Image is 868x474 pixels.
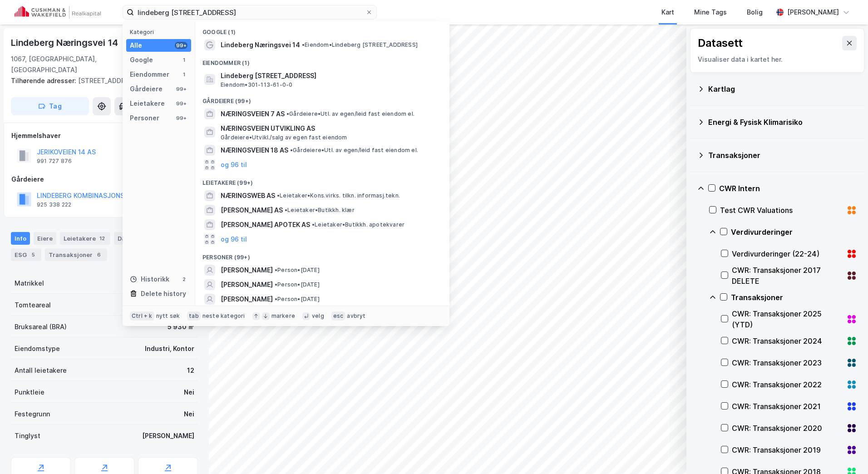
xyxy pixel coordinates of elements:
span: [PERSON_NAME] AS [221,205,283,216]
div: 5 930 ㎡ [168,321,194,332]
div: Tinglyst [15,430,40,441]
div: [PERSON_NAME] [787,7,839,18]
div: [PERSON_NAME] [142,430,194,441]
span: NÆRINGSVEIEN 7 AS [221,109,285,119]
button: og 96 til [221,159,247,170]
div: Visualiser data i kartet her. [698,54,857,65]
div: Bruksareal (BRA) [15,321,67,332]
span: [PERSON_NAME] [221,265,273,276]
span: • [312,221,315,228]
div: Kart [661,7,674,18]
div: 1 [180,71,187,78]
div: 99+ [175,114,187,122]
div: Test CWR Valuations [720,205,843,216]
div: CWR: Transaksjoner 2023 [732,357,843,368]
div: Lindeberg Næringsvei 14 [11,35,119,50]
div: esc [331,311,345,321]
div: Transaksjoner [708,150,857,161]
div: 2 [180,276,187,283]
div: 99+ [175,42,187,49]
div: Google (1) [195,21,449,38]
span: Leietaker • Butikkh. klær [285,207,355,214]
div: ESG [11,248,41,261]
img: cushman-wakefield-realkapital-logo.202ea83816669bd177139c58696a8fa1.svg [15,6,101,19]
div: CWR: Transaksjoner 2017 DELETE [732,265,843,286]
span: • [290,147,293,153]
div: tab [187,311,201,321]
div: Kartlag [708,84,857,94]
span: Gårdeiere • Utl. av egen/leid fast eiendom el. [286,110,414,118]
div: Eiendommer [130,69,169,80]
span: [PERSON_NAME] [221,294,273,305]
div: Eiendommer (1) [195,52,449,69]
div: Datasett [114,232,159,245]
div: CWR: Transaksjoner 2019 [732,444,843,455]
div: neste kategori [202,312,245,320]
div: CWR: Transaksjoner 2022 [732,379,843,390]
span: [PERSON_NAME] APOTEK AS [221,219,310,230]
div: Eiendomstype [15,343,60,354]
div: Delete history [141,288,186,299]
span: Lindeberg Næringsvei 14 [221,39,300,50]
div: CWR: Transaksjoner 2025 (YTD) [732,308,843,330]
div: 12 [98,234,107,243]
span: Eiendom • 301-113-61-0-0 [221,81,292,89]
span: Gårdeiere • Utl. av egen/leid fast eiendom el. [290,147,418,154]
div: Info [11,232,30,245]
input: Søk på adresse, matrikkel, gårdeiere, leietakere eller personer [134,5,365,19]
span: Eiendom • Lindeberg [STREET_ADDRESS] [302,41,418,49]
span: • [275,267,277,273]
span: • [275,281,277,288]
div: 12 [187,365,194,376]
div: 6 [94,250,104,259]
div: Historikk [130,274,169,285]
div: [STREET_ADDRESS] [11,75,191,86]
div: markere [271,312,295,320]
span: Lindeberg [STREET_ADDRESS] [221,70,439,81]
span: NÆRINGSWEB AS [221,190,275,201]
div: 99+ [175,100,187,107]
div: Kontrollprogram for chat [823,430,868,474]
div: Verdivurderinger (22-24) [732,248,843,259]
div: CWR: Transaksjoner 2024 [732,336,843,346]
div: Nei [184,409,194,420]
span: • [277,192,280,199]
span: NÆRINGSVEIEN UTVIKLING AS [221,123,439,134]
div: 99+ [175,85,187,93]
span: [PERSON_NAME] [221,279,273,290]
span: Gårdeiere • Utvikl./salg av egen fast eiendom [221,134,347,141]
div: velg [312,312,324,320]
iframe: Chat Widget [823,430,868,474]
div: Bolig [747,7,763,18]
div: Nei [184,387,194,398]
div: Personer (99+) [195,247,449,263]
div: Gårdeiere [130,84,163,94]
div: Tomteareal [15,300,51,311]
div: Antall leietakere [15,365,67,376]
div: Industri, Kontor [145,343,194,354]
span: Person • [DATE] [275,296,320,303]
div: Energi & Fysisk Klimarisiko [708,117,857,128]
div: Leietakere [130,98,165,109]
div: Transaksjoner [45,248,107,261]
div: Ctrl + k [130,311,154,321]
div: 1 [180,56,187,64]
button: og 96 til [221,234,247,245]
span: Tilhørende adresser: [11,77,78,84]
div: Gårdeiere [11,174,197,185]
span: • [302,41,305,48]
div: CWR: Transaksjoner 2020 [732,423,843,434]
div: Gårdeiere (99+) [195,90,449,107]
button: Tag [11,97,89,115]
div: CWR Intern [719,183,857,194]
span: • [285,207,287,213]
div: Hjemmelshaver [11,130,197,141]
div: Transaksjoner [731,292,857,303]
div: 925 338 222 [37,201,71,208]
div: CWR: Transaksjoner 2021 [732,401,843,412]
div: 991 727 876 [37,158,72,165]
div: Kategori [130,29,191,35]
span: Person • [DATE] [275,281,320,288]
div: Festegrunn [15,409,50,420]
span: • [275,296,277,302]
